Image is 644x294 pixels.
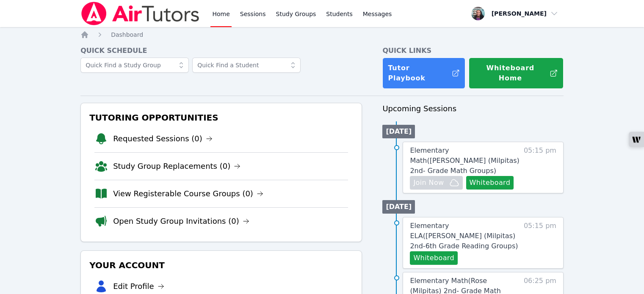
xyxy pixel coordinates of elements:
[113,160,240,172] a: Study Group Replacements (0)
[80,46,362,56] h4: Quick Schedule
[113,215,249,227] a: Open Study Group Invitations (0)
[113,280,164,292] a: Edit Profile
[466,176,514,190] button: Whiteboard
[80,30,564,39] nav: Breadcrumb
[469,58,564,89] button: Whiteboard Home
[410,251,458,265] button: Whiteboard
[88,110,355,125] h3: Tutoring Opportunities
[410,146,520,176] a: Elementary Math([PERSON_NAME] (Milpitas) 2nd- Grade Math Groups)
[413,178,444,188] span: Join Now
[410,221,520,251] a: Elementary ELA([PERSON_NAME] (Milpitas) 2nd-6th Grade Reading Groups)
[410,176,462,190] button: Join Now
[524,221,556,265] span: 05:15 pm
[382,58,465,89] a: Tutor Playbook
[113,133,213,145] a: Requested Sessions (0)
[382,200,415,214] li: [DATE]
[382,125,415,138] li: [DATE]
[80,58,189,73] input: Quick Find a Study Group
[80,2,200,25] img: Air Tutors
[410,146,519,175] span: Elementary Math ( [PERSON_NAME] (Milpitas) 2nd- Grade Math Groups )
[88,258,355,273] h3: Your Account
[524,146,556,190] span: 05:15 pm
[111,30,143,39] a: Dashboard
[363,10,392,18] span: Messages
[192,58,301,73] input: Quick Find a Student
[113,188,263,200] a: View Registerable Course Groups (0)
[382,46,564,56] h4: Quick Links
[410,222,518,250] span: Elementary ELA ( [PERSON_NAME] (Milpitas) 2nd-6th Grade Reading Groups )
[382,103,564,115] h3: Upcoming Sessions
[111,31,143,38] span: Dashboard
